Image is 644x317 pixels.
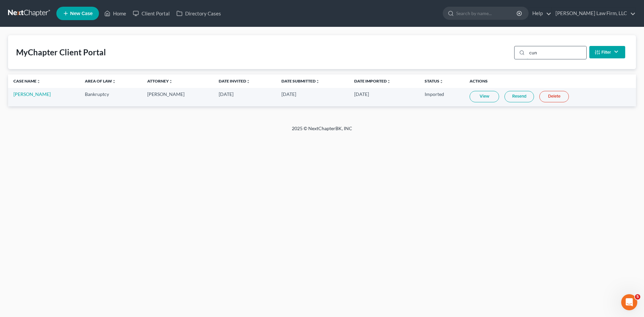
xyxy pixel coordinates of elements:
a: View [470,91,499,102]
i: unfold_more [169,80,173,84]
i: unfold_more [316,80,320,84]
span: [DATE] [281,91,296,97]
i: unfold_more [246,80,250,84]
a: Home [101,7,129,19]
a: Date Invitedunfold_more [219,78,250,84]
span: [DATE] [354,91,369,97]
a: Delete [539,91,569,102]
input: Search... [527,46,586,59]
td: Imported [419,88,464,106]
a: Statusunfold_more [425,78,443,84]
a: Date Importedunfold_more [354,78,391,84]
a: Case Nameunfold_more [13,78,41,84]
span: New Case [70,11,93,16]
a: [PERSON_NAME] Law Firm, LLC [552,7,636,19]
a: Directory Cases [173,7,224,19]
a: Date Submittedunfold_more [281,78,320,84]
div: 2025 © NextChapterBK, INC [131,125,513,137]
a: Resend [504,91,534,102]
span: 5 [635,294,640,300]
td: Bankruptcy [79,88,142,106]
a: Attorneyunfold_more [147,78,173,84]
a: Help [529,7,551,19]
a: Client Portal [129,7,173,19]
th: Actions [464,74,636,88]
input: Search by name... [456,7,518,19]
a: [PERSON_NAME] [13,91,51,97]
td: [PERSON_NAME] [142,88,213,106]
i: unfold_more [439,80,443,84]
button: Filter [589,46,625,58]
a: Area of Lawunfold_more [85,78,116,84]
i: unfold_more [112,80,116,84]
div: MyChapter Client Portal [16,47,106,58]
span: [DATE] [219,91,233,97]
i: unfold_more [387,80,391,84]
i: unfold_more [37,80,41,84]
iframe: Intercom live chat [621,294,637,310]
